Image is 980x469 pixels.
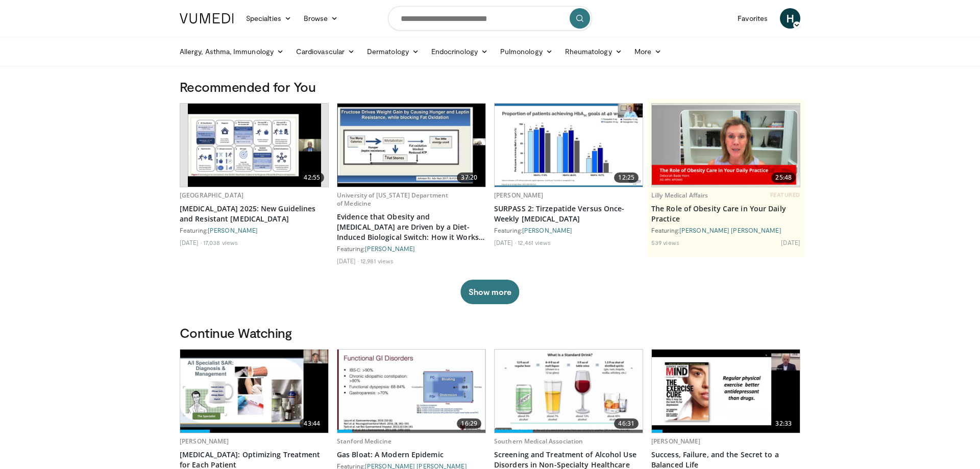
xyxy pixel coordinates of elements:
[494,41,559,62] a: Pulmonology
[614,418,639,429] span: 46:31
[365,245,415,252] a: [PERSON_NAME]
[614,172,639,183] span: 12:25
[180,350,328,433] img: 60eef8b5-25ce-4e86-be61-7448685b0f7a.620x360_q85_upscale.jpg
[771,418,796,429] span: 32:33
[180,238,202,246] li: [DATE]
[651,437,701,446] a: [PERSON_NAME]
[337,244,486,253] div: Featuring:
[337,437,391,446] a: Stanford Medicine
[495,104,643,187] a: 12:25
[780,8,800,29] a: H
[652,350,800,433] a: 32:33
[495,350,643,433] img: e12dfa3c-ad47-4bf9-b5bf-3dcd2ea99c34.620x360_q85_upscale.jpg
[337,104,485,187] a: 37:20
[652,350,800,433] img: 7307c1c9-cd96-462b-8187-bd7a74dc6cb1.620x360_q85_upscale.jpg
[494,226,643,234] div: Featuring:
[208,227,258,234] a: [PERSON_NAME]
[457,172,481,183] span: 37:20
[628,41,668,62] a: More
[559,41,628,62] a: Rheumatology
[203,238,238,246] li: 17,038 views
[240,8,298,29] a: Specialties
[337,257,359,265] li: [DATE]
[337,212,486,242] a: Evidence that Obesity and [MEDICAL_DATA] are Driven by a Diet-Induced Biological Switch: How it W...
[522,227,572,234] a: [PERSON_NAME]
[298,8,345,29] a: Browse
[495,350,643,433] a: 46:31
[651,191,708,200] a: Lilly Medical Affairs
[180,226,329,234] div: Featuring:
[652,104,800,187] a: 25:48
[337,104,485,187] img: 53591b2a-b107-489b-8d45-db59bb710304.620x360_q85_upscale.jpg
[180,104,328,187] a: 42:55
[388,6,592,31] input: Search topics, interventions
[771,172,796,183] span: 25:48
[494,204,643,224] a: SURPASS 2: Tirzepatide Versus Once-Weekly [MEDICAL_DATA]
[425,41,494,62] a: Endocrinology
[337,350,485,433] a: 16:29
[494,437,583,446] a: Southern Medical Association
[300,418,324,429] span: 43:44
[180,325,800,341] h3: Continue Watching
[651,238,679,246] li: 539 views
[180,204,329,224] a: [MEDICAL_DATA] 2025: New Guidelines and Resistant [MEDICAL_DATA]
[360,257,394,265] li: 12,981 views
[781,238,800,246] li: [DATE]
[652,105,800,185] img: e1208b6b-349f-4914-9dd7-f97803bdbf1d.png.620x360_q85_upscale.png
[518,238,551,246] li: 12,461 views
[300,172,324,183] span: 42:55
[770,191,800,199] span: FEATURED
[180,437,229,446] a: [PERSON_NAME]
[679,227,781,234] a: [PERSON_NAME] [PERSON_NAME]
[180,350,328,433] a: 43:44
[457,418,481,429] span: 16:29
[361,41,425,62] a: Dermatology
[174,41,290,62] a: Allergy, Asthma, Immunology
[651,204,800,224] a: The Role of Obesity Care in Your Daily Practice
[494,191,544,200] a: [PERSON_NAME]
[180,191,243,200] a: [GEOGRAPHIC_DATA]
[290,41,361,62] a: Cardiovascular
[188,104,321,187] img: 280bcb39-0f4e-42eb-9c44-b41b9262a277.620x360_q85_upscale.jpg
[495,104,643,187] img: efb5e477-507f-46f2-80fb-2bc8532f10e2.620x360_q85_upscale.jpg
[731,8,774,29] a: Favorites
[180,13,234,23] img: VuMedi Logo
[651,226,800,234] div: Featuring:
[337,450,486,460] a: Gas Bloat: A Modern Epidemic
[337,350,485,433] img: 480ec31d-e3c1-475b-8289-0a0659db689a.620x360_q85_upscale.jpg
[494,238,516,246] li: [DATE]
[460,280,519,304] button: Show more
[180,79,800,95] h3: Recommended for You
[337,191,448,208] a: University of [US_STATE] Department of Medicine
